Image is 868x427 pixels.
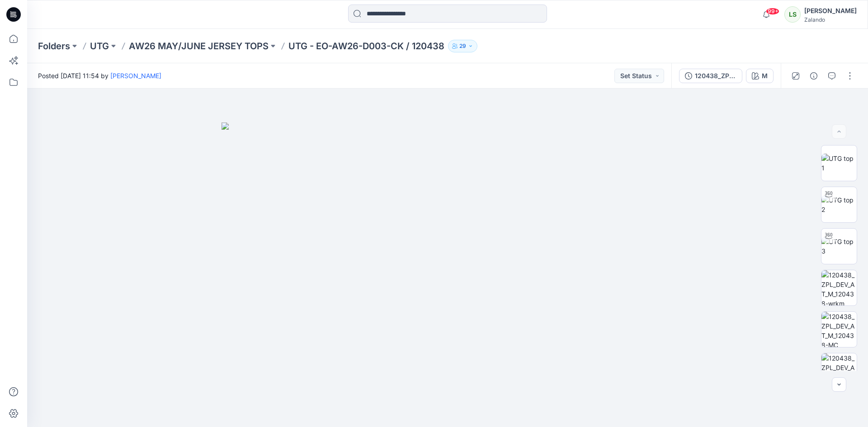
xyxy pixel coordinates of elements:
img: UTG top 1 [821,154,857,173]
img: 120438_ZPL_DEV_AT_M_120438-MC [821,312,857,347]
div: LS [784,6,801,23]
span: Posted [DATE] 11:54 by [38,71,161,80]
button: Details [807,69,821,83]
button: 120438_ZPL_DEV [679,69,742,83]
img: UTG top 2 [821,195,857,214]
div: M [762,71,768,81]
button: M [746,69,774,83]
img: 120438_ZPL_DEV_AT_M_120438-patterns [821,353,857,389]
a: Folders [38,40,70,52]
img: 120438_ZPL_DEV_AT_M_120438-wrkm [821,270,857,305]
div: [PERSON_NAME] [804,5,857,16]
a: AW26 MAY/JUNE JERSEY TOPS [129,40,269,52]
p: UTG - EO-AW26-D003-CK / 120438 [288,40,444,52]
a: [PERSON_NAME] [110,72,161,80]
div: 120438_ZPL_DEV [695,71,736,81]
span: 99+ [766,8,779,15]
img: UTG top 3 [821,237,857,256]
div: Zalando [804,16,857,23]
button: 29 [448,40,477,52]
p: 29 [459,41,466,51]
a: UTG [90,40,109,52]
